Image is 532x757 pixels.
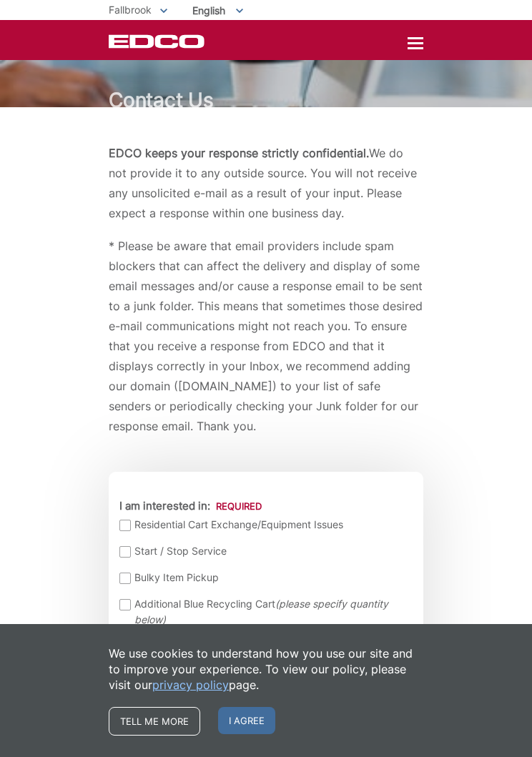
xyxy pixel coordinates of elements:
p: We do not provide it to any outside source. You will not receive any unsolicited e-mail as a resu... [109,143,423,223]
p: We use cookies to understand how you use our site and to improve your experience. To view our pol... [109,645,423,693]
span: I agree [218,707,275,734]
a: Tell me more [109,707,200,736]
p: * Please be aware that email providers include spam blockers that can affect the delivery and dis... [109,236,423,436]
label: Bulky Item Pickup [119,570,409,585]
span: Additional Blue Recycling Cart [134,596,409,628]
label: Residential Cart Exchange/Equipment Issues [119,517,409,533]
label: Start / Stop Service [119,543,409,559]
a: EDCD logo. Return to the homepage. [109,34,205,49]
h1: Contact Us [109,89,423,111]
a: privacy policy [152,677,229,693]
span: Fallbrook [109,4,152,16]
b: EDCO keeps your response strictly confidential. [109,146,369,160]
label: I am interested in: [119,500,262,513]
